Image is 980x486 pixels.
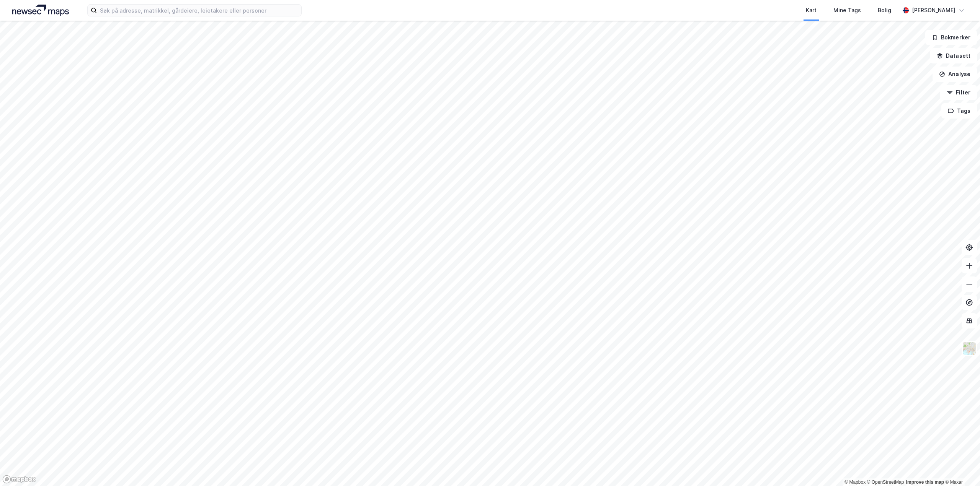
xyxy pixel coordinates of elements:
div: Kart [806,6,817,15]
button: Tags [941,103,977,119]
img: Z [962,341,977,356]
div: Kontrollprogram for chat [942,449,980,486]
iframe: Chat Widget [942,449,980,486]
button: Datasett [930,48,977,63]
button: Bokmerker [925,30,977,45]
button: Filter [940,85,977,100]
a: Mapbox [844,479,866,485]
a: Mapbox homepage [2,475,36,484]
input: Søk på adresse, matrikkel, gårdeiere, leietakere eller personer [97,5,301,16]
a: OpenStreetMap [867,479,904,485]
div: Mine Tags [833,6,861,15]
img: logo.a4113a55bc3d86da70a041830d287a7e.svg [12,5,69,16]
button: Analyse [933,67,977,82]
div: [PERSON_NAME] [912,6,955,15]
div: Bolig [878,6,891,15]
a: Improve this map [906,479,944,485]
